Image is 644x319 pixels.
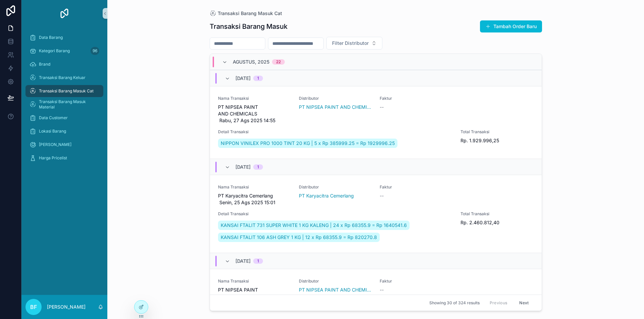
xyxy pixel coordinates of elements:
[218,96,291,101] span: Nama Transaksi
[235,75,251,82] span: [DATE]
[39,129,66,134] span: Lokasi Barang
[429,300,480,306] span: Showing 30 of 324 results
[210,175,542,253] a: Nama TransaksiPT Karyacitra Cemerlang Senin, 25 Ags 2025 15:01DistributorPT Karyacitra CemerlangF...
[235,164,251,170] span: [DATE]
[218,184,291,190] span: Nama Transaksi
[461,129,533,135] span: Total Transaksi
[39,35,63,40] span: Data Barang
[39,99,97,110] span: Transaksi Barang Masuk Material
[218,278,291,284] span: Nama Transaksi
[233,59,269,65] span: Agustus, 2025
[218,233,380,242] a: KANSAI FTALIT 106 ASH GREY 1 KG | 12 x Rp 68355.9 = Rp 820270.8
[218,129,453,135] span: Detail Transaksi
[461,219,533,226] span: Rp. 2.460.812,40
[25,72,103,84] a: Transaksi Barang Keluar
[25,31,103,44] a: Data Barang
[39,155,67,161] span: Harga Pricelist
[218,192,291,206] span: PT Karyacitra Cemerlang Senin, 25 Ags 2025 15:01
[25,45,103,57] a: Kategori Barang96
[515,298,533,308] button: Next
[210,22,287,31] h1: Transaksi Barang Masuk
[221,140,395,147] span: NIPPON VINILEX PRO 1000 TINT 20 KG | 5 x Rp 385999.25 = Rp 1929996.25
[461,211,533,217] span: Total Transaksi
[218,104,291,124] span: PT NIPSEA PAINT AND CHEMICALS Rabu, 27 Ags 2025 14:55
[39,88,94,94] span: Transaksi Barang Masuk Cat
[299,287,372,293] a: PT NIPSEA PAINT AND CHEMICALS
[218,287,291,307] span: PT NIPSEA PAINT AND CHEMICALS Sabtu, 23 Ags 2025 14:51
[221,222,407,229] span: KANSAI FTALIT 731 SUPER WHITE 1 KG KALENG | 24 x Rp 68355.9 = Rp 1640541.6
[332,40,369,47] span: Filter Distributor
[59,8,70,19] img: App logo
[221,234,377,241] span: KANSAI FTALIT 106 ASH GREY 1 KG | 12 x Rp 68355.9 = Rp 820270.8
[25,58,103,70] a: Brand
[257,258,259,264] div: 1
[380,278,452,284] span: Faktur
[25,85,103,97] a: Transaksi Barang Masuk Cat
[39,48,70,54] span: Kategori Barang
[25,152,103,164] a: Harga Pricelist
[276,59,281,65] div: 22
[39,142,71,147] span: [PERSON_NAME]
[47,304,86,310] p: [PERSON_NAME]
[257,164,259,170] div: 1
[380,184,452,190] span: Faktur
[39,115,68,121] span: Data Customer
[299,96,372,101] span: Distributor
[25,139,103,151] a: [PERSON_NAME]
[218,139,397,148] a: NIPPON VINILEX PRO 1000 TINT 20 KG | 5 x Rp 385999.25 = Rp 1929996.25
[25,125,103,137] a: Lokasi Barang
[380,96,452,101] span: Faktur
[25,98,103,110] a: Transaksi Barang Masuk Material
[299,184,372,190] span: Distributor
[461,137,533,144] span: Rp. 1.929.996,25
[257,76,259,81] div: 1
[39,62,50,67] span: Brand
[299,104,372,110] a: PT NIPSEA PAINT AND CHEMICALS
[218,211,453,217] span: Detail Transaksi
[25,112,103,124] a: Data Customer
[218,10,282,17] span: Transaksi Barang Masuk Cat
[326,37,382,50] button: Select Button
[380,287,384,293] span: --
[91,47,99,55] div: 96
[39,75,86,80] span: Transaksi Barang Keluar
[480,20,542,32] button: Tambah Order Baru
[299,192,354,199] a: PT Karyacitra Cemerlang
[380,192,384,199] span: --
[218,221,410,230] a: KANSAI FTALIT 731 SUPER WHITE 1 KG KALENG | 24 x Rp 68355.9 = Rp 1640541.6
[210,10,282,17] a: Transaksi Barang Masuk Cat
[235,258,251,264] span: [DATE]
[380,104,384,110] span: --
[21,27,107,173] div: scrollable content
[30,303,37,311] span: BF
[299,278,372,284] span: Distributor
[210,86,542,159] a: Nama TransaksiPT NIPSEA PAINT AND CHEMICALS Rabu, 27 Ags 2025 14:55DistributorPT NIPSEA PAINT AND...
